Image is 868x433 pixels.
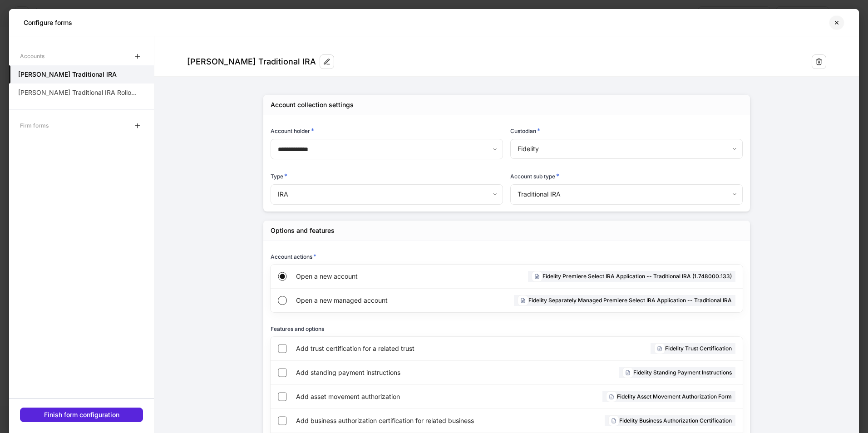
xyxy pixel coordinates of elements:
span: Add trust certification for a related trust [296,344,525,353]
span: Add asset movement authorization [296,392,494,401]
h6: Fidelity Trust Certification [665,344,732,353]
div: Account collection settings [271,100,354,109]
div: Fidelity Premiere Select IRA Application -- Traditional IRA (1.748000.133) [528,271,735,282]
span: Add business authorization certification for related business [296,416,532,425]
div: Fidelity Separately Managed Premiere Select IRA Application -- Traditional IRA [514,295,735,306]
h6: Type [271,172,287,181]
h6: Features and options [271,325,324,333]
div: IRA [271,184,503,204]
p: [PERSON_NAME] Traditional IRA Rollover [18,88,139,97]
span: Open a new account [296,272,436,281]
span: Add standing payment instructions [296,368,503,377]
div: Fidelity [510,139,742,159]
div: [PERSON_NAME] Traditional IRA [187,56,316,67]
h6: Account actions [271,252,316,261]
a: [PERSON_NAME] Traditional IRA Rollover [9,84,154,102]
div: Traditional IRA [510,184,742,204]
h6: Custodian [510,126,540,135]
a: [PERSON_NAME] Traditional IRA [9,65,154,84]
h6: Account sub type [510,172,559,181]
button: Finish form configuration [20,408,143,422]
h6: Fidelity Asset Movement Authorization Form [617,392,732,401]
h6: Fidelity Business Authorization Certification [619,416,732,425]
div: Finish form configuration [44,412,119,418]
h5: Configure forms [24,18,72,27]
h5: [PERSON_NAME] Traditional IRA [18,70,117,79]
div: Options and features [271,226,335,235]
div: Firm forms [20,118,49,133]
h6: Fidelity Standing Payment Instructions [633,368,732,377]
span: Open a new managed account [296,296,444,305]
div: Accounts [20,48,44,64]
h6: Account holder [271,126,314,135]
